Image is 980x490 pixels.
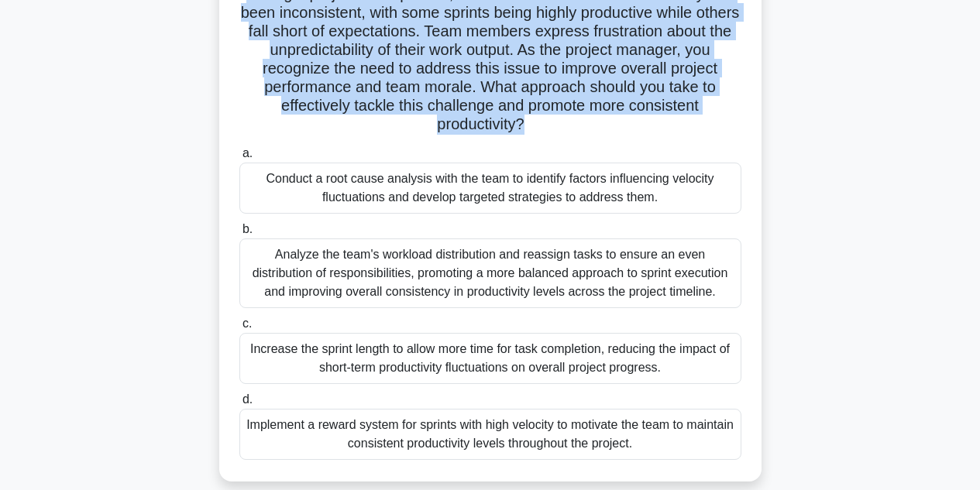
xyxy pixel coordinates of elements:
[242,317,252,330] span: c.
[242,222,253,235] span: b.
[239,333,741,384] div: Increase the sprint length to allow more time for task completion, reducing the impact of short-t...
[242,146,253,159] span: a.
[239,163,741,214] div: Conduct a root cause analysis with the team to identify factors influencing velocity fluctuations...
[239,238,741,308] div: Analyze the team's workload distribution and reassign tasks to ensure an even distribution of res...
[239,409,741,460] div: Implement a reward system for sprints with high velocity to motivate the team to maintain consist...
[242,392,253,406] span: d.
